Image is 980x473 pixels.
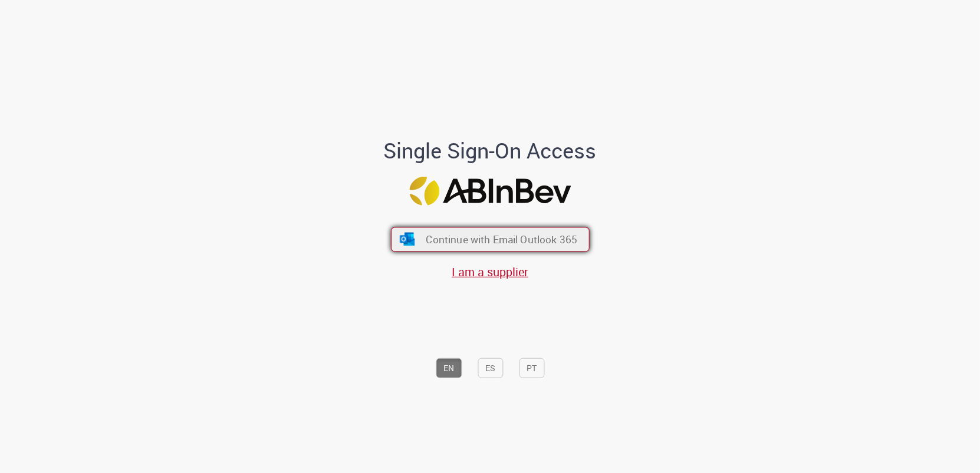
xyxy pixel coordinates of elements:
[327,139,654,163] h1: Single Sign-On Access
[391,227,590,252] button: ícone Azure/Microsoft 360 Continue with Email Outlook 365
[519,358,544,378] button: PT
[436,358,462,378] button: EN
[426,233,577,246] span: Continue with Email Outlook 365
[409,177,571,206] img: Logo ABInBev
[399,233,416,246] img: ícone Azure/Microsoft 360
[478,358,503,378] button: ES
[452,264,528,280] a: I am a supplier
